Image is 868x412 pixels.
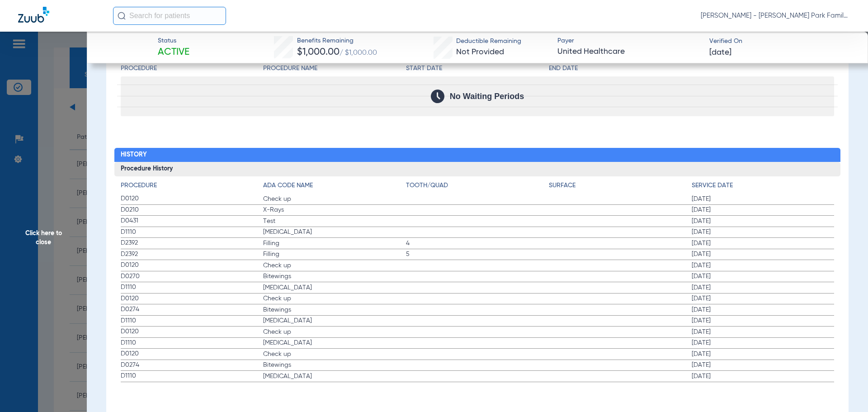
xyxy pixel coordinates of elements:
[121,305,264,314] span: D0274
[114,162,841,176] h3: Procedure History
[263,217,406,226] span: Test
[263,316,406,325] span: [MEDICAL_DATA]
[692,305,835,314] span: [DATE]
[692,217,835,226] span: [DATE]
[121,360,264,370] span: D0274
[340,49,377,57] span: / $1,000.00
[158,46,189,59] span: Active
[549,181,692,190] h4: Surface
[406,181,549,190] h4: Tooth/Quad
[263,205,406,214] span: X-Rays
[263,194,406,204] span: Check up
[263,360,406,369] span: Bitewings
[121,250,264,259] span: D2392
[121,316,264,326] span: D1110
[263,261,406,270] span: Check up
[692,194,835,204] span: [DATE]
[113,7,226,25] input: Search for patients
[121,64,264,76] app-breakdown-title: Procedure
[692,181,835,194] app-breakdown-title: Service Date
[692,239,835,248] span: [DATE]
[118,12,126,20] img: Search Icon
[692,360,835,369] span: [DATE]
[121,227,264,237] span: D1110
[121,294,264,303] span: D0120
[121,260,264,270] span: D0120
[121,181,264,190] h4: Procedure
[406,64,549,73] h4: Start Date
[692,283,835,292] span: [DATE]
[121,64,264,73] h4: Procedure
[263,272,406,281] span: Bitewings
[263,181,406,194] app-breakdown-title: ADA Code Name
[692,294,835,303] span: [DATE]
[456,37,521,46] span: Deductible Remaining
[121,283,264,292] span: D1110
[406,64,549,76] app-breakdown-title: Start Date
[450,92,524,101] span: No Waiting Periods
[263,227,406,237] span: [MEDICAL_DATA]
[692,350,835,359] span: [DATE]
[431,90,444,103] img: Calendar
[709,47,731,58] span: [DATE]
[263,181,406,190] h4: ADA Code Name
[692,205,835,214] span: [DATE]
[692,227,835,237] span: [DATE]
[121,181,264,194] app-breakdown-title: Procedure
[263,350,406,359] span: Check up
[121,205,264,215] span: D0210
[692,316,835,325] span: [DATE]
[121,349,264,359] span: D0120
[406,239,549,248] span: 4
[456,48,504,56] span: Not Provided
[263,305,406,314] span: Bitewings
[263,239,406,248] span: Filling
[18,7,49,23] img: Zuub Logo
[692,272,835,281] span: [DATE]
[701,11,850,20] span: [PERSON_NAME] - [PERSON_NAME] Park Family Dentistry
[263,372,406,381] span: [MEDICAL_DATA]
[692,250,835,259] span: [DATE]
[263,283,406,292] span: [MEDICAL_DATA]
[297,47,340,57] span: $1,000.00
[692,338,835,347] span: [DATE]
[263,64,406,76] app-breakdown-title: Procedure Name
[121,272,264,281] span: D0270
[692,261,835,270] span: [DATE]
[692,327,835,336] span: [DATE]
[263,338,406,347] span: [MEDICAL_DATA]
[297,36,377,46] span: Benefits Remaining
[549,181,692,194] app-breakdown-title: Surface
[692,181,835,190] h4: Service Date
[406,250,549,259] span: 5
[263,250,406,259] span: Filling
[121,238,264,248] span: D2392
[121,327,264,336] span: D0120
[114,148,841,162] h2: History
[406,181,549,194] app-breakdown-title: Tooth/Quad
[692,372,835,381] span: [DATE]
[158,36,189,46] span: Status
[549,64,834,73] h4: End Date
[263,64,406,73] h4: Procedure Name
[557,46,702,57] span: United Healthcare
[121,338,264,348] span: D1110
[557,36,702,46] span: Payer
[121,216,264,226] span: D0431
[121,194,264,204] span: D0120
[263,327,406,336] span: Check up
[549,64,834,76] app-breakdown-title: End Date
[121,371,264,381] span: D1110
[263,294,406,303] span: Check up
[709,37,854,46] span: Verified On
